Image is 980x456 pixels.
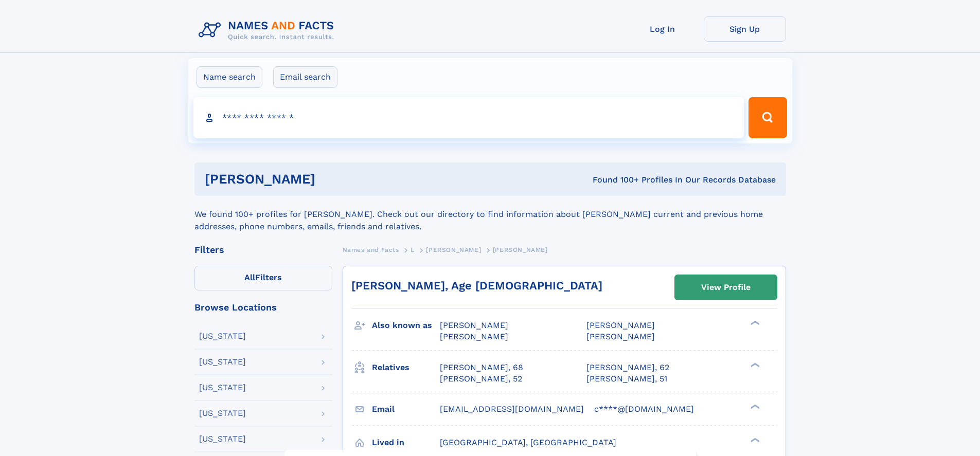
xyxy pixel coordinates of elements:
[440,320,508,330] span: [PERSON_NAME]
[199,332,246,340] div: [US_STATE]
[454,174,776,186] div: Found 100+ Profiles In Our Records Database
[440,373,522,385] a: [PERSON_NAME], 52
[351,279,602,292] a: [PERSON_NAME], Age [DEMOGRAPHIC_DATA]
[199,384,246,392] div: [US_STATE]
[193,97,744,138] input: search input
[411,243,415,256] a: L
[675,275,777,300] a: View Profile
[194,196,786,233] div: We found 100+ profiles for [PERSON_NAME]. Check out our directory to find information about [PERS...
[586,332,655,341] span: [PERSON_NAME]
[273,66,337,88] label: Email search
[748,403,760,410] div: ❯
[748,320,760,326] div: ❯
[440,332,508,341] span: [PERSON_NAME]
[440,404,584,414] span: [EMAIL_ADDRESS][DOMAIN_NAME]
[194,245,332,254] div: Filters
[194,16,343,44] img: Logo Names and Facts
[748,436,760,443] div: ❯
[199,435,246,443] div: [US_STATE]
[205,173,454,186] h1: [PERSON_NAME]
[586,373,667,385] a: [PERSON_NAME], 51
[621,16,704,42] a: Log In
[194,266,332,290] label: Filters
[372,359,440,376] h3: Relatives
[426,246,481,253] span: [PERSON_NAME]
[586,320,655,330] span: [PERSON_NAME]
[748,361,760,368] div: ❯
[586,362,669,373] a: [PERSON_NAME], 62
[749,97,787,138] button: Search Button
[199,409,246,417] div: [US_STATE]
[372,317,440,334] h3: Also known as
[701,276,751,299] div: View Profile
[411,246,415,253] span: L
[372,400,440,418] h3: Email
[372,434,440,451] h3: Lived in
[197,66,262,88] label: Name search
[343,243,399,256] a: Names and Facts
[426,243,481,256] a: [PERSON_NAME]
[440,362,523,373] a: [PERSON_NAME], 68
[194,303,332,312] div: Browse Locations
[493,246,548,253] span: [PERSON_NAME]
[244,272,255,282] span: All
[704,16,786,42] a: Sign Up
[440,437,616,447] span: [GEOGRAPHIC_DATA], [GEOGRAPHIC_DATA]
[199,358,246,366] div: [US_STATE]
